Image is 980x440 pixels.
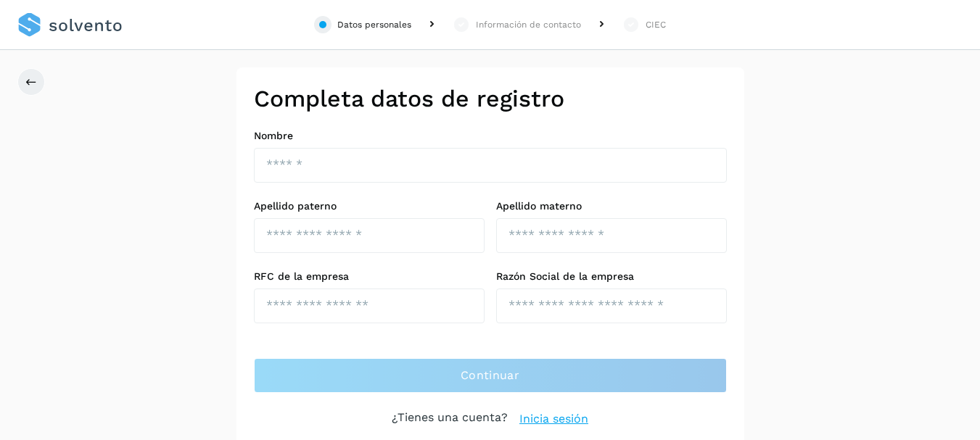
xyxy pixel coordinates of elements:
div: Información de contacto [476,18,581,31]
label: Apellido paterno [254,200,485,212]
h2: Completa datos de registro [254,85,727,112]
label: Apellido materno [496,200,727,212]
div: CIEC [646,18,666,31]
label: Razón Social de la empresa [496,270,727,283]
label: Nombre [254,130,727,142]
p: ¿Tienes una cuenta? [392,410,508,428]
button: Continuar [254,358,727,393]
label: RFC de la empresa [254,270,485,283]
a: Inicia sesión [519,410,588,428]
span: Continuar [461,368,519,383]
div: Datos personales [337,18,411,31]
